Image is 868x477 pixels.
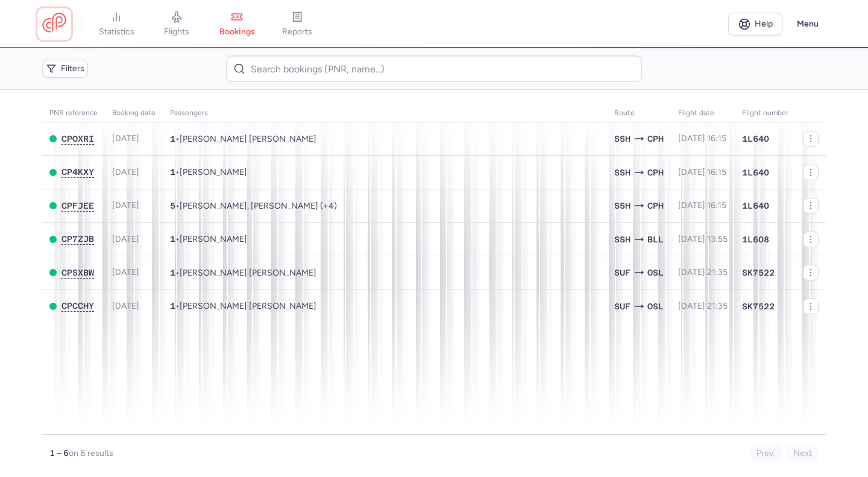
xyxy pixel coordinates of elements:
span: OSL [647,266,664,279]
span: BLL [647,233,664,246]
span: SSH [614,199,631,212]
span: SUF [614,266,631,279]
button: CP4KXY [61,167,94,177]
span: on 6 results [69,448,113,458]
button: Filters [42,60,88,78]
span: 5 [170,201,175,210]
span: reports [282,27,312,37]
span: OSL [647,300,664,313]
span: 1 [170,268,175,277]
span: 1L608 [742,233,769,245]
span: Ahmed Mohamed Ibrahim ALMAS [180,134,316,144]
span: [DATE] [112,167,139,177]
span: • [170,134,316,144]
span: 1 [170,301,175,311]
span: SK7522 [742,267,775,279]
input: Search bookings (PNR, name...) [226,55,641,82]
span: [DATE] 21:35 [678,301,728,311]
button: Prev. [750,444,782,463]
span: CPOXRI [61,134,94,144]
span: Yousif Omar Sulaiman SULAIMAN [180,301,316,311]
span: • [170,301,316,311]
span: statistics [99,27,134,37]
span: SUF [614,300,631,313]
span: 1 [170,167,175,177]
button: CPFJEE [61,201,94,211]
span: • [170,234,247,244]
span: SK7522 [742,300,775,312]
th: flight date [671,104,735,122]
span: Kayed ABDULRAZEK [180,167,247,177]
a: CitizenPlane red outlined logo [42,13,66,35]
span: 1 [170,134,175,144]
span: CPSXBW [61,268,94,277]
span: [DATE] 21:35 [678,267,728,277]
span: [DATE] [112,133,139,144]
span: CPFJEE [61,201,94,210]
span: CPH [647,166,664,179]
button: CPCCHY [61,301,94,311]
span: CPCCHY [61,301,94,311]
button: CP7ZJB [61,234,94,244]
span: CPH [647,199,664,212]
th: Booking date [105,104,163,122]
span: CPH [647,132,664,145]
th: Passengers [163,104,607,122]
th: Route [607,104,671,122]
span: bookings [219,27,255,37]
span: Maya SAFLO, Rania ZAGHAL, Mohamad SAFLO, Ahmad SAFLO, Haya SAFLO, Yousr SAFLO [180,201,337,211]
span: [DATE] [112,301,139,311]
button: Menu [790,13,826,36]
span: Filters [61,64,84,74]
span: [DATE] [112,267,139,277]
span: 1L640 [742,166,769,178]
a: statistics [86,11,146,37]
span: CP4KXY [61,167,94,177]
span: SSH [614,233,631,246]
span: SSH [614,166,631,179]
span: [DATE] 16:15 [678,167,726,177]
button: CPSXBW [61,268,94,278]
span: • [170,201,337,211]
th: Flight number [735,104,796,122]
span: • [170,167,247,177]
span: CP7ZJB [61,234,94,244]
span: • [170,268,316,278]
span: [DATE] [112,234,139,244]
span: Mohammed IBRAHIM [180,234,247,244]
span: [DATE] 16:15 [678,133,726,144]
span: Help [755,19,773,28]
a: bookings [207,11,267,37]
span: [DATE] [112,200,139,210]
span: 1L640 [742,133,769,145]
span: [DATE] 13:55 [678,234,728,244]
span: Sebastian Hans Erik SANDBERG [180,268,316,278]
span: SSH [614,132,631,145]
th: PNR reference [42,104,105,122]
button: Next [787,444,819,463]
span: [DATE] 16:15 [678,200,726,210]
span: flights [164,27,189,37]
strong: 1 – 6 [49,448,69,458]
a: Help [728,13,782,36]
a: flights [146,11,207,37]
span: 1L640 [742,200,769,212]
span: 1 [170,234,175,244]
button: CPOXRI [61,134,94,144]
a: reports [267,11,327,37]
